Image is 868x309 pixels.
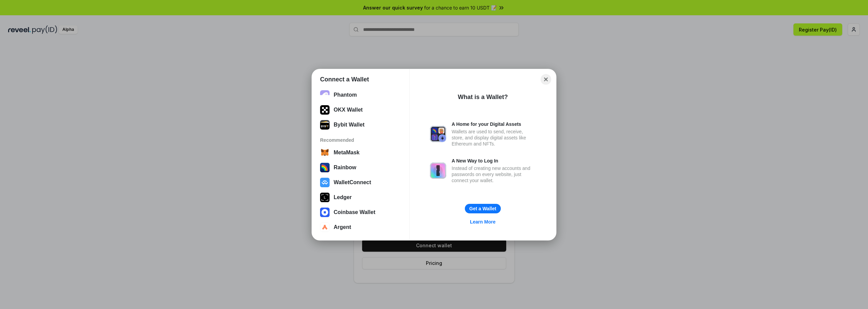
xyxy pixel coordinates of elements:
button: Rabby Wallet [318,73,403,87]
button: OKX Wallet [318,103,403,117]
a: Learn More [466,217,499,226]
div: Wallets are used to send, receive, store, and display digital assets like Ethereum and NFTs. [452,129,536,147]
h1: Connect a Wallet [320,75,369,83]
img: 5VZ71FV6L7PA3gg3tXrdQ+DgLhC+75Wq3no69P3MC0NFQpx2lL04Ql9gHK1bRDjsSBIvScBnDTk1WrlGIZBorIDEYJj+rhdgn... [320,105,330,115]
img: svg+xml,%3Csvg%20width%3D%2228%22%20height%3D%2228%22%20viewBox%3D%220%200%2028%2028%22%20fill%3D... [320,223,330,232]
img: svg+xml,%3Csvg%20xmlns%3D%22http%3A%2F%2Fwww.w3.org%2F2000%2Fsvg%22%20width%3D%2228%22%20height%3... [320,193,330,202]
img: svg+xml;base64,PHN2ZyB3aWR0aD0iODgiIGhlaWdodD0iODgiIHZpZXdCb3g9IjAgMCA4OCA4OCIgZmlsbD0ibm9uZSIgeG... [320,120,330,130]
button: Phantom [318,88,403,102]
button: Close [541,74,551,84]
button: Ledger [318,191,403,204]
img: svg+xml,%3Csvg%20width%3D%2228%22%20height%3D%2228%22%20viewBox%3D%220%200%2028%2028%22%20fill%3D... [320,178,330,187]
div: Phantom [334,92,357,98]
img: svg+xml,%3Csvg%20width%3D%2228%22%20height%3D%2228%22%20viewBox%3D%220%200%2028%2028%22%20fill%3D... [320,148,330,157]
button: MetaMask [318,146,403,159]
button: Argent [318,220,403,234]
div: Learn More [470,219,495,225]
div: Get a Wallet [469,206,496,212]
div: Instead of creating new accounts and passwords on every website, just connect your wallet. [452,165,536,184]
div: WalletConnect [334,179,371,186]
div: Argent [334,224,351,230]
button: Rainbow [318,161,403,174]
img: svg+xml,%3Csvg%20xmlns%3D%22http%3A%2F%2Fwww.w3.org%2F2000%2Fsvg%22%20fill%3D%22none%22%20viewBox... [430,126,446,142]
div: A New Way to Log In [452,158,536,164]
img: svg+xml,%3Csvg%20xmlns%3D%22http%3A%2F%2Fwww.w3.org%2F2000%2Fsvg%22%20fill%3D%22none%22%20viewBox... [430,162,446,179]
div: What is a Wallet? [458,93,508,101]
img: epq2vO3P5aLWl15yRS7Q49p1fHTx2Sgh99jU3kfXv7cnPATIVQHAx5oQs66JWv3SWEjHOsb3kKgmE5WNBxBId7C8gm8wEgOvz... [320,90,330,100]
img: svg+xml,%3Csvg%20width%3D%22120%22%20height%3D%22120%22%20viewBox%3D%220%200%20120%20120%22%20fil... [320,163,330,172]
button: WalletConnect [318,176,403,189]
img: svg+xml,%3Csvg%20width%3D%2228%22%20height%3D%2228%22%20viewBox%3D%220%200%2028%2028%22%20fill%3D... [320,208,330,217]
div: Bybit Wallet [334,122,364,128]
button: Bybit Wallet [318,118,403,132]
div: Ledger [334,194,352,200]
button: Coinbase Wallet [318,206,403,219]
div: Coinbase Wallet [334,209,375,215]
div: Recommended [320,137,401,143]
button: Get a Wallet [465,204,501,213]
div: Rainbow [334,165,356,171]
div: MetaMask [334,150,359,156]
div: A Home for your Digital Assets [452,121,536,127]
div: OKX Wallet [334,107,363,113]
